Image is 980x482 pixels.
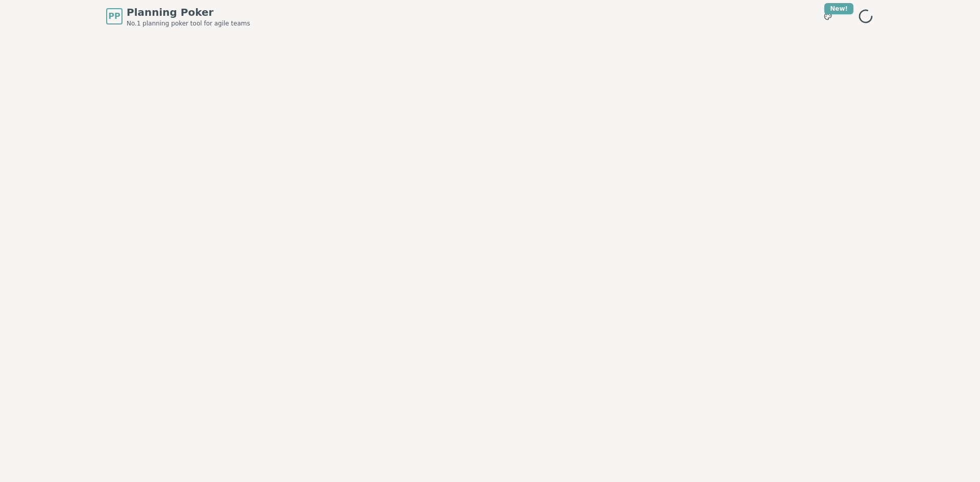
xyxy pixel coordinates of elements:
a: PPPlanning PokerNo.1 planning poker tool for agile teams [106,5,250,28]
button: New! [819,7,837,26]
div: New! [824,3,853,14]
span: PP [108,10,120,22]
span: No.1 planning poker tool for agile teams [127,19,250,28]
span: Planning Poker [127,5,250,19]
